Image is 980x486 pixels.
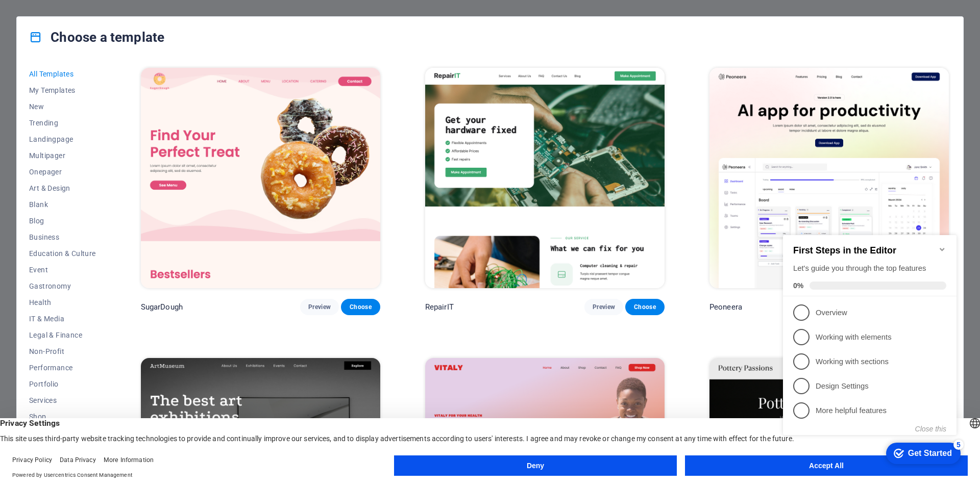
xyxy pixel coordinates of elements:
[29,315,96,323] span: IT & Media
[29,408,96,425] button: Shop
[29,115,96,131] button: Trending
[29,233,96,241] span: Business
[29,249,96,258] span: Education & Culture
[29,376,96,392] button: Portfolio
[29,98,96,115] button: New
[349,303,372,311] span: Choose
[584,299,623,315] button: Preview
[29,413,96,421] span: Shop
[29,298,96,306] span: Health
[29,396,96,404] span: Services
[141,302,183,312] p: SugarDough
[4,178,178,202] li: More helpful features
[4,105,178,129] li: Working with elements
[29,70,96,78] span: All Templates
[29,360,96,376] button: Performance
[425,302,454,312] p: RepairIT
[29,245,96,262] button: Education & Culture
[341,299,380,315] button: Choose
[29,29,164,45] h4: Choose a template
[175,219,185,229] div: 5
[29,380,96,388] span: Portfolio
[29,392,96,408] button: Services
[29,327,96,343] button: Legal & Finance
[29,180,96,196] button: Art & Design
[29,119,96,127] span: Trending
[709,302,742,312] p: Peoneera
[29,103,96,111] span: New
[37,136,159,147] p: Working with sections
[709,68,949,288] img: Peoneera
[29,278,96,294] button: Gastronomy
[29,294,96,311] button: Health
[29,213,96,229] button: Blog
[129,228,173,238] div: Get Started
[29,282,96,290] span: Gastronomy
[29,200,96,209] span: Blank
[29,147,96,164] button: Multipager
[29,135,96,143] span: Landingpage
[29,86,96,94] span: My Templates
[29,82,96,98] button: My Templates
[29,217,96,225] span: Blog
[625,299,664,315] button: Choose
[37,185,159,196] p: More helpful features
[425,68,665,288] img: RepairIT
[29,331,96,339] span: Legal & Finance
[308,303,331,311] span: Preview
[4,129,178,154] li: Working with sections
[14,61,31,69] span: 0%
[37,161,159,171] p: Design Settings
[29,66,96,82] button: All Templates
[29,262,96,278] button: Event
[141,68,380,288] img: SugarDough
[29,364,96,372] span: Performance
[37,112,159,122] p: Working with elements
[29,343,96,360] button: Non-Profit
[29,229,96,245] button: Business
[29,347,96,355] span: Non-Profit
[29,151,96,160] span: Multipager
[593,303,615,311] span: Preview
[29,131,96,147] button: Landingpage
[29,168,96,176] span: Onepager
[29,266,96,274] span: Event
[136,204,167,213] button: Close this
[29,311,96,327] button: IT & Media
[29,196,96,213] button: Blank
[107,222,182,244] div: Get Started 5 items remaining, 0% complete
[633,303,656,311] span: Choose
[29,184,96,192] span: Art & Design
[37,87,159,98] p: Overview
[300,299,339,315] button: Preview
[29,164,96,180] button: Onepager
[14,43,167,54] div: Let's guide you through the top features
[4,80,178,105] li: Overview
[159,25,167,33] div: Minimize checklist
[4,154,178,178] li: Design Settings
[14,25,167,36] h2: First Steps in the Editor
